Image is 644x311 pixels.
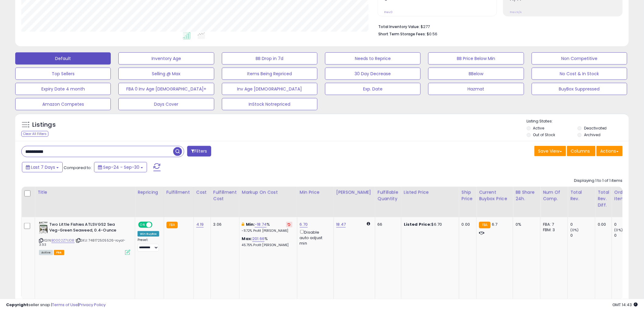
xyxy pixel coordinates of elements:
div: Listed Price [404,189,457,196]
div: ASIN: [39,222,130,254]
li: $277 [378,23,618,30]
button: Non Competitive [532,52,627,65]
a: 4.19 [196,221,204,228]
b: Max: [242,236,253,242]
div: 0% [516,222,536,227]
a: Privacy Policy [79,302,106,308]
div: Min Price [300,189,331,196]
a: 6.70 [300,221,308,228]
button: Columns [567,146,596,156]
div: Fulfillable Quantity [378,189,399,202]
p: -11.72% Profit [PERSON_NAME] [242,229,292,233]
span: Last 7 Days [31,164,55,170]
div: Fulfillment [166,189,191,196]
small: (0%) [614,228,623,232]
button: Days Cover [118,98,214,110]
div: Markup on Cost [242,189,295,196]
div: Repricing [138,189,161,196]
div: 0.00 [462,222,472,227]
button: Amazon Competes [15,98,111,110]
span: OFF [152,222,161,228]
button: Sep-24 - Sep-30 [94,162,147,172]
button: Inventory Age [118,52,214,65]
div: 3.06 [213,222,235,227]
a: Terms of Use [52,302,78,308]
span: Columns [571,148,590,154]
span: Compared to: [64,165,92,171]
small: FBA [479,222,490,228]
div: 0 [614,222,639,227]
label: Out of Stock [533,132,555,137]
div: BB Share 24h. [516,189,538,202]
small: FBA [166,222,178,228]
button: InStock Notrepriced [222,98,317,110]
small: (0%) [570,228,579,232]
button: Expiry Date 4 month [15,83,111,95]
div: seller snap | | [6,302,106,308]
div: Win BuyBox [138,231,159,237]
button: Items Being Repriced [222,68,317,80]
label: Deactivated [584,125,607,131]
div: [PERSON_NAME] [336,189,373,196]
button: BuyBox Suppressed [532,83,627,95]
div: Clear All Filters [21,131,48,137]
button: Filters [187,146,211,157]
div: Total Rev. [570,189,593,202]
div: FBA: 7 [543,222,563,227]
th: The percentage added to the cost of goods (COGS) that forms the calculator for Min & Max prices. [239,187,297,217]
label: Archived [584,132,600,137]
div: Ordered Items [614,189,637,202]
button: BBelow [428,68,524,80]
a: 201.66 [252,236,264,242]
button: No Cost & In Stock [532,68,627,80]
div: FBM: 3 [543,227,563,233]
button: BB Drop in 7d [222,52,317,65]
p: 45.75% Profit [PERSON_NAME] [242,243,292,247]
b: Listed Price: [404,221,432,227]
button: Inv Age [DEMOGRAPHIC_DATA] [222,83,317,95]
a: B0002Z7UD8 [51,238,75,243]
b: Two Little Fishies ATLSVGS2 Sea Veg-Green Seaweed, 0.4-Ounce [49,222,123,235]
span: ON [139,222,146,228]
span: 6.7 [492,221,498,227]
div: Title [37,189,132,196]
button: Default [15,52,111,65]
div: 0 [570,233,595,238]
i: Revert to store-level Min Markup [288,223,291,226]
i: This overrides the store level min markup for this listing [242,222,244,226]
div: Fulfillment Cost [213,189,237,202]
div: 0 [570,222,595,227]
button: Exp. Date [325,83,421,95]
button: Top Sellers [15,68,111,80]
img: 51Sj3+7nDuL._SL40_.jpg [39,222,48,234]
span: All listings currently available for purchase on Amazon [39,250,53,255]
span: FBA [54,250,64,255]
div: % [242,222,292,233]
div: Num of Comp. [543,189,565,202]
span: Sep-24 - Sep-30 [103,164,139,170]
button: Save View [534,146,566,156]
label: Active [533,125,544,131]
div: Ship Price [462,189,474,202]
div: Current Buybox Price [479,189,510,202]
button: FBA 0 Inv Age [DEMOGRAPHIC_DATA]+ [118,83,214,95]
small: Prev: N/A [510,10,522,14]
button: 30 Day Decrease [325,68,421,80]
p: Listing States: [527,118,629,124]
a: -18.74 [255,221,267,228]
div: 0.00 [598,222,607,227]
div: % [242,236,292,247]
b: Short Term Storage Fees: [378,31,426,37]
div: 0 [614,233,639,238]
button: BB Price Below Min [428,52,524,65]
b: Min: [246,221,255,227]
button: Last 7 Days [22,162,63,172]
span: $0.56 [427,31,437,37]
span: | SKU: 748172505526-royal-3.93 [39,238,125,247]
a: 18.47 [336,221,346,228]
div: Displaying 1 to 1 of 1 items [574,178,623,184]
b: Total Inventory Value: [378,24,420,29]
button: Needs to Reprice [325,52,421,65]
div: Total Rev. Diff. [598,189,609,208]
small: Prev: 0 [384,10,393,14]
